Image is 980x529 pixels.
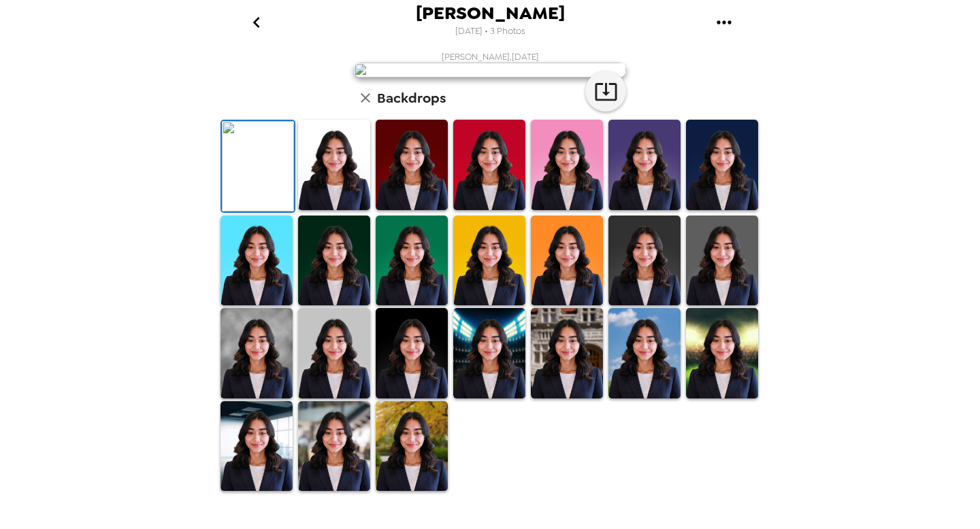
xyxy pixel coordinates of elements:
[416,4,565,22] span: [PERSON_NAME]
[455,22,525,41] span: [DATE] • 3 Photos
[222,121,294,211] img: Original
[442,51,539,63] span: [PERSON_NAME] , [DATE]
[354,63,626,78] img: user
[377,87,446,109] h6: Backdrops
